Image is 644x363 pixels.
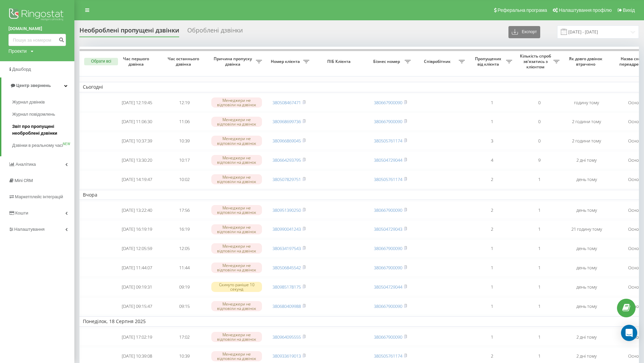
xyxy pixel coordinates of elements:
[370,59,405,64] span: Бізнес номер
[563,278,610,296] td: день тому
[12,96,74,108] a: Журнал дзвінків
[211,205,262,215] div: Менеджери не відповіли на дзвінок
[113,201,161,219] td: [DATE] 13:22:40
[12,123,71,137] span: Звіт про пропущені необроблені дзвінки
[1,77,74,94] a: Центр звернень
[161,297,208,315] td: 09:15
[166,56,202,67] span: Час останнього дзвінка
[211,332,262,342] div: Менеджери не відповіли на дзвінок
[119,56,155,67] span: Час першого дзвінка
[79,27,179,37] div: Необроблені пропущені дзвінки
[272,284,301,290] a: 380985178175
[113,151,161,169] td: [DATE] 13:30:20
[621,325,637,341] div: Open Intercom Messenger
[12,139,74,152] a: Дзвінки в реальному часіNEW
[272,303,301,309] a: 380680409988
[113,278,161,296] td: [DATE] 09:19:31
[563,201,610,219] td: день тому
[516,201,563,219] td: 1
[12,99,45,106] span: Журнал дзвінків
[563,171,610,188] td: день тому
[211,174,262,184] div: Менеджери не відповіли на дзвінок
[211,243,262,253] div: Менеджери не відповіли на дзвінок
[516,278,563,296] td: 1
[623,7,635,13] span: Вихід
[161,201,208,219] td: 17:56
[161,94,208,112] td: 12:19
[516,297,563,315] td: 1
[508,26,540,38] button: Експорт
[15,210,28,215] span: Кошти
[272,245,301,251] a: 380634197543
[161,220,208,238] td: 16:19
[16,162,36,167] span: Аналiтика
[468,151,516,169] td: 4
[272,353,301,359] a: 380933619013
[211,136,262,146] div: Менеджери не відповіли на дзвінок
[8,7,66,24] img: Ringostat logo
[16,83,51,88] span: Центр звернень
[12,111,55,118] span: Журнал повідомлень
[272,334,301,340] a: 380964095555
[84,58,118,65] button: Обрати всі
[468,259,516,277] td: 1
[563,220,610,238] td: 21 годину тому
[516,151,563,169] td: 9
[516,240,563,257] td: 1
[468,328,516,346] td: 1
[468,220,516,238] td: 2
[516,171,563,188] td: 1
[516,328,563,346] td: 1
[8,34,66,46] input: Пошук за номером
[211,155,262,165] div: Менеджери не відповіли на дзвінок
[318,59,361,64] span: ПІБ Клієнта
[374,284,402,290] a: 380504729044
[563,259,610,277] td: день тому
[516,113,563,131] td: 0
[211,97,262,108] div: Менеджери не відповіли на дзвінок
[374,334,402,340] a: 380667900090
[472,56,506,67] span: Пропущених від клієнта
[374,99,402,106] a: 380667900090
[113,259,161,277] td: [DATE] 11:44:07
[374,118,402,124] a: 380667900090
[374,176,402,182] a: 380505761174
[272,157,301,163] a: 380664293795
[563,151,610,169] td: 2 дні тому
[113,132,161,150] td: [DATE] 10:37:39
[211,282,262,292] div: Скинуто раніше 10 секунд
[211,56,256,67] span: Причина пропуску дзвінка
[161,259,208,277] td: 11:44
[211,263,262,273] div: Менеджери не відповіли на дзвінок
[113,328,161,346] td: [DATE] 17:02:19
[563,297,610,315] td: день тому
[374,265,402,271] a: 380667900090
[374,245,402,251] a: 380667900090
[563,113,610,131] td: 2 години тому
[468,171,516,188] td: 2
[113,220,161,238] td: [DATE] 16:19:19
[516,94,563,112] td: 0
[468,278,516,296] td: 1
[563,240,610,257] td: день тому
[113,297,161,315] td: [DATE] 09:15:47
[272,118,301,124] a: 380968699736
[272,226,301,232] a: 380990041243
[113,171,161,188] td: [DATE] 14:19:47
[187,27,243,37] div: Оброблені дзвінки
[374,157,402,163] a: 380504729044
[516,220,563,238] td: 1
[563,328,610,346] td: 2 дні тому
[516,132,563,150] td: 0
[161,171,208,188] td: 10:02
[418,59,459,64] span: Співробітник
[211,351,262,361] div: Менеджери не відповіли на дзвінок
[12,67,31,72] span: Дашборд
[563,132,610,150] td: 2 години тому
[468,94,516,112] td: 1
[12,142,63,149] span: Дзвінки в реальному часі
[269,59,303,64] span: Номер клієнта
[272,138,301,144] a: 380966869045
[113,240,161,257] td: [DATE] 12:05:59
[374,353,402,359] a: 380505761174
